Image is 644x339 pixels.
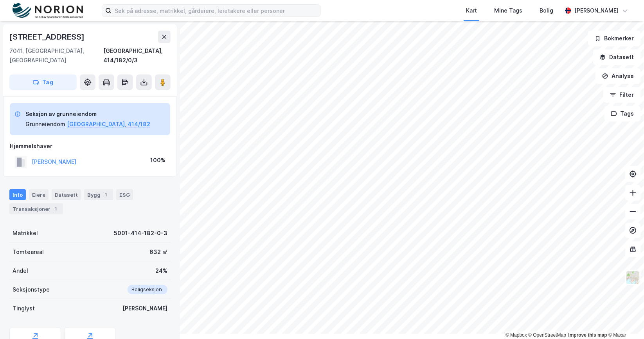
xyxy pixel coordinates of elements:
[67,120,150,129] button: [GEOGRAPHIC_DATA], 414/182
[574,6,619,15] div: [PERSON_NAME]
[9,31,86,43] div: [STREET_ADDRESS]
[52,205,60,213] div: 1
[13,3,83,19] img: norion-logo.80e7a08dc31c2e691866.png
[116,189,133,200] div: ESG
[604,106,641,121] button: Tags
[112,5,320,16] input: Søk på adresse, matrikkel, gårdeiere, leietakere eller personer
[25,109,150,119] div: Seksjon av grunneiendom
[13,247,44,257] div: Tomteareal
[494,6,522,15] div: Mine Tags
[102,191,110,199] div: 1
[540,6,553,15] div: Bolig
[529,332,567,338] a: OpenStreetMap
[13,266,28,276] div: Andel
[13,228,38,238] div: Matrikkel
[150,156,165,165] div: 100%
[9,46,104,65] div: 7041, [GEOGRAPHIC_DATA], [GEOGRAPHIC_DATA]
[13,304,35,313] div: Tinglyst
[626,270,640,285] img: Z
[13,285,50,294] div: Seksjonstype
[568,332,607,338] a: Improve this map
[595,68,641,84] button: Analyse
[603,87,641,103] button: Filter
[9,189,26,200] div: Info
[9,203,63,214] div: Transaksjoner
[605,301,644,339] iframe: Chat Widget
[505,332,527,338] a: Mapbox
[9,74,77,90] button: Tag
[52,189,81,200] div: Datasett
[104,46,171,65] div: [GEOGRAPHIC_DATA], 414/182/0/3
[605,301,644,339] div: Kontrollprogram for chat
[122,304,167,313] div: [PERSON_NAME]
[25,120,65,129] div: Grunneiendom
[10,141,170,151] div: Hjemmelshaver
[29,189,49,200] div: Eiere
[155,266,167,276] div: 24%
[593,49,641,65] button: Datasett
[149,247,167,257] div: 632 ㎡
[84,189,113,200] div: Bygg
[588,31,641,46] button: Bokmerker
[466,6,477,15] div: Kart
[114,228,167,238] div: 5001-414-182-0-3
